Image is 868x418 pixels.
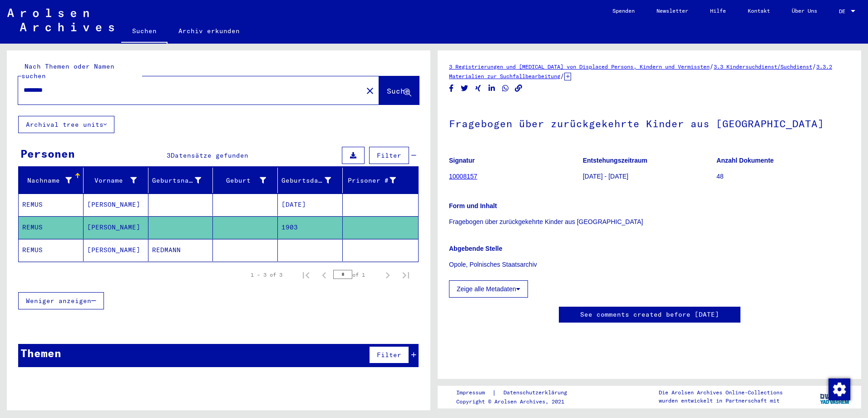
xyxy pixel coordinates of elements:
button: Suche [379,76,419,104]
span: / [710,62,714,70]
div: Zustimmung ändern [828,378,850,400]
button: Archival tree units [18,116,114,133]
mat-header-cell: Geburt‏ [213,168,278,193]
img: Arolsen_neg.svg [7,9,114,31]
mat-header-cell: Prisoner # [343,168,418,193]
button: Clear [361,81,379,100]
p: Die Arolsen Archives Online-Collections [659,388,783,397]
mat-cell: REMUS [19,194,84,216]
mat-header-cell: Vorname [84,168,148,193]
div: Geburt‏ [217,173,277,188]
div: Geburtsname [152,173,213,188]
div: Nachname [22,173,83,188]
mat-cell: REMUS [19,216,84,239]
mat-header-cell: Geburtsdatum [278,168,343,193]
button: Share on WhatsApp [501,83,510,94]
b: Signatur [449,157,475,164]
img: Zustimmung ändern [829,378,850,400]
div: of 1 [333,270,379,279]
div: Geburtsdatum [281,173,342,188]
span: Weniger anzeigen [26,297,91,305]
div: Prisoner # [346,173,407,188]
h1: Fragebogen über zurückgekehrte Kinder aus [GEOGRAPHIC_DATA] [449,103,850,143]
b: Form und Inhalt [449,202,497,209]
div: Themen [20,345,61,361]
div: Vorname [87,173,148,188]
a: Impressum [456,388,492,398]
span: DE [839,8,849,15]
button: Filter [369,147,409,164]
a: 3 Registrierungen und [MEDICAL_DATA] von Displaced Persons, Kindern und Vermissten [449,63,710,70]
button: Share on Twitter [460,83,469,94]
button: Previous page [315,266,333,284]
mat-cell: REDMANN [148,239,213,261]
p: [DATE] - [DATE] [583,172,716,181]
img: yv_logo.png [818,385,852,408]
button: Next page [379,266,397,284]
b: Entstehungszeitraum [583,157,647,164]
a: Archiv erkunden [168,20,251,42]
button: Share on LinkedIn [487,83,497,94]
div: Geburt‏ [217,176,266,185]
span: Datensätze gefunden [171,151,248,159]
mat-cell: 1903 [278,216,343,239]
span: / [812,62,816,70]
button: Share on Facebook [447,83,456,94]
span: Suche [387,86,409,95]
a: See comments created before [DATE] [580,310,719,319]
mat-cell: REMUS [19,239,84,261]
div: Vorname [87,176,137,185]
div: Nachname [22,176,72,185]
mat-icon: close [365,85,375,96]
button: Filter [369,346,409,363]
mat-cell: [PERSON_NAME] [84,216,148,239]
p: Opole, Polnisches Staatsarchiv [449,260,850,269]
a: 3.3 Kindersuchdienst/Suchdienst [714,63,812,70]
span: Filter [377,351,401,359]
span: / [560,72,564,80]
mat-cell: [DATE] [278,194,343,216]
div: | [456,388,578,398]
mat-header-cell: Nachname [19,168,84,193]
button: Zeige alle Metadaten [449,280,528,298]
a: Datenschutzerklärung [496,388,578,398]
span: Filter [377,151,401,159]
mat-cell: [PERSON_NAME] [84,194,148,216]
div: Prisoner # [346,176,396,185]
button: Copy link [514,83,523,94]
div: 1 – 3 of 3 [251,271,282,279]
p: wurden entwickelt in Partnerschaft mit [659,397,783,405]
a: 10008157 [449,173,477,180]
p: 48 [716,172,850,181]
div: Personen [20,145,75,162]
a: Suchen [121,20,168,44]
button: First page [297,266,315,284]
p: Fragebogen über zurückgekehrte Kinder aus [GEOGRAPHIC_DATA] [449,217,850,227]
button: Share on Xing [473,83,483,94]
b: Anzahl Dokumente [716,157,774,164]
button: Weniger anzeigen [18,292,104,309]
b: Abgebende Stelle [449,245,502,252]
p: Copyright © Arolsen Archives, 2021 [456,398,578,406]
span: 3 [167,151,171,159]
mat-header-cell: Geburtsname [148,168,213,193]
div: Geburtsname [152,176,202,185]
mat-label: Nach Themen oder Namen suchen [21,62,114,80]
button: Last page [397,266,415,284]
div: Geburtsdatum [281,176,331,185]
mat-cell: [PERSON_NAME] [84,239,148,261]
